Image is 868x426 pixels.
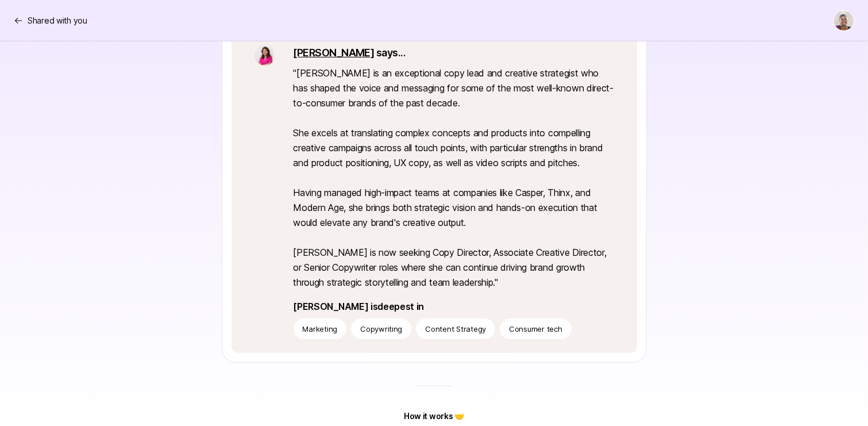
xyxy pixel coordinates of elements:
[509,323,562,335] p: Consumer tech
[834,10,854,31] button: Janelle Bradley
[294,47,375,59] a: [PERSON_NAME]
[294,45,614,61] p: says...
[254,45,275,66] img: 9e09e871_5697_442b_ae6e_b16e3f6458f8.jpg
[28,14,87,28] p: Shared with you
[303,323,338,335] p: Marketing
[360,323,402,335] p: Copywriting
[404,409,464,423] p: How it works 🤝
[425,323,486,335] p: Content Strategy
[834,11,854,30] img: Janelle Bradley
[294,299,614,314] p: [PERSON_NAME] is deepest in
[294,66,614,290] p: " [PERSON_NAME] is an exceptional copy lead and creative strategist who has shaped the voice and ...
